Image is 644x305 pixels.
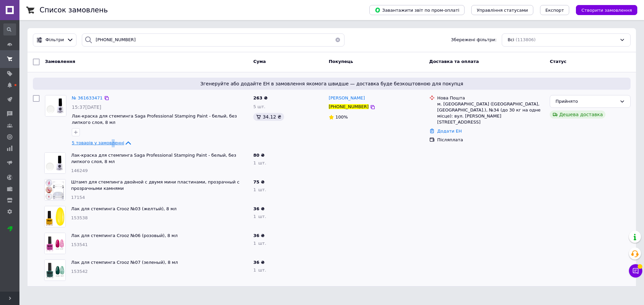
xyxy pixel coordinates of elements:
[581,8,632,13] span: Створити замовлення
[576,5,637,15] button: Створити замовлення
[45,95,66,117] a: Фото товару
[40,6,108,14] h1: Список замовлень
[45,59,75,64] span: Замовлення
[253,187,266,192] span: 1 шт.
[550,110,605,119] div: Дешева доставка
[329,104,369,109] span: [PHONE_NUMBER]
[72,104,101,110] span: 15:37[DATE]
[329,95,365,100] span: [PERSON_NAME]
[45,260,65,281] img: Фото товару
[335,115,348,120] span: 100%
[555,98,617,105] div: Прийнято
[253,179,265,184] span: 75 ₴
[36,80,628,87] span: Згенеруйте або додайте ЕН в замовлення якомога швидше — доставка буде безкоштовною для покупця
[375,7,459,13] span: Завантажити звіт по пром-оплаті
[331,33,344,47] button: Очистить
[71,153,236,164] a: Лак-краска для стемпинга Saga Professional Stamping Paint - белый, без липкого слоя, 8 мл
[71,233,177,238] a: Лак для стемпинга Crooz №06 (розовый), 8 мл
[329,95,365,101] a: [PERSON_NAME]
[71,260,178,265] a: Лак для стемпинга Crooz №07 (зеленый), 8 мл
[71,206,176,211] a: Лак для стемпинга Crooz №03 (желтый), 8 мл
[329,59,353,64] span: Покупець
[253,113,284,121] div: 34.12 ₴
[471,5,533,15] button: Управління статусами
[477,8,528,13] span: Управління статусами
[253,104,265,109] span: 5 шт.
[253,153,265,158] span: 80 ₴
[253,268,266,273] span: 1 шт.
[71,168,88,173] span: 146249
[437,137,545,143] div: Післяплата
[71,195,85,200] span: 17154
[516,37,536,42] span: (113806)
[45,153,65,173] img: Фото товару
[71,179,239,191] a: Штамп для стемпинга двойной с двумя мини пластинами, прозрачный с прозрачными камнями
[253,233,265,238] span: 36 ₴
[629,264,642,278] button: Чат з покупцем
[569,7,637,12] a: Створити замовлення
[253,160,266,165] span: 1 шт.
[72,140,124,145] span: 5 товарів у замовленні
[45,233,65,254] img: Фото товару
[437,101,545,126] div: м. [GEOGRAPHIC_DATA] ([GEOGRAPHIC_DATA], [GEOGRAPHIC_DATA].), №34 (до 30 кг на одне місце): вул. ...
[45,95,66,116] img: Фото товару
[369,5,465,15] button: Завантажити звіт по пром-оплаті
[550,59,567,64] span: Статус
[429,59,479,64] span: Доставка та оплата
[71,269,88,274] span: 153542
[507,37,514,43] span: Всі
[253,59,266,64] span: Cума
[45,206,65,227] img: Фото товару
[545,8,564,13] span: Експорт
[451,37,497,43] span: Збережені фільтри:
[71,215,88,220] span: 153538
[72,95,103,100] a: № 361633471
[437,95,545,101] div: Нова Пошта
[45,179,65,200] img: Фото товару
[253,95,268,100] span: 263 ₴
[540,5,570,15] button: Експорт
[253,214,266,219] span: 1 шт.
[82,33,344,47] input: Пошук за номером замовлення, ПІБ покупця, номером телефону, Email, номером накладної
[253,206,265,211] span: 36 ₴
[253,241,266,246] span: 1 шт.
[437,129,462,134] a: Додати ЕН
[72,140,132,145] a: 5 товарів у замовленні
[72,113,237,125] a: Лак-краска для стемпинга Saga Professional Stamping Paint - белый, без липкого слоя, 8 мл
[253,260,265,265] span: 36 ₴
[71,242,88,247] span: 153541
[46,37,64,43] span: Фільтри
